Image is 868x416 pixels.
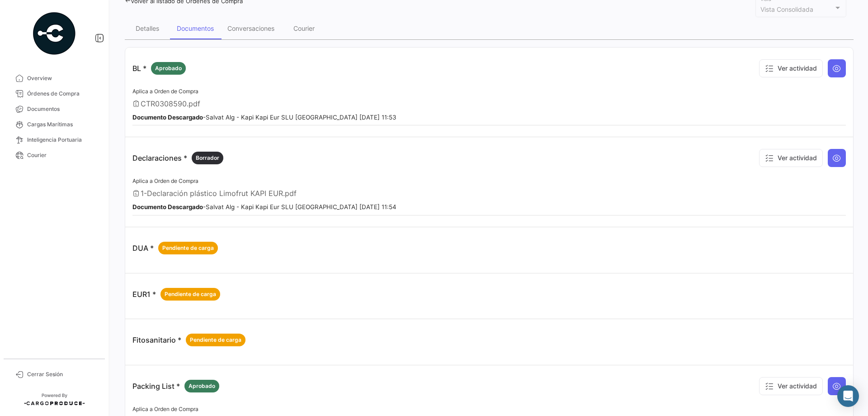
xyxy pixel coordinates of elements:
[132,177,198,184] span: Aplica a Orden de Compra
[837,385,859,407] div: Abrir Intercom Messenger
[132,288,220,301] p: EUR1 *
[189,382,215,390] span: Aprobado
[132,114,203,121] b: Documento Descargado
[759,149,823,167] button: Ver actividad
[7,148,101,163] a: Courier
[27,151,98,159] span: Courier
[7,101,101,117] a: Documentos
[132,242,218,254] p: DUA *
[7,86,101,101] a: Órdenes de Compra
[32,11,77,56] img: powered-by.png
[196,154,219,162] span: Borrador
[7,132,101,148] a: Inteligencia Portuaria
[27,74,98,82] span: Overview
[155,64,182,72] span: Aprobado
[132,334,245,346] p: Fitosanitario *
[27,105,98,113] span: Documentos
[162,244,214,252] span: Pendiente de carga
[27,90,98,98] span: Órdenes de Compra
[136,24,159,32] div: Detalles
[132,88,198,95] span: Aplica a Orden de Compra
[132,203,203,210] b: Documento Descargado
[165,290,216,298] span: Pendiente de carga
[132,203,396,210] small: - Salvat Alg - Kapi Kapi Eur SLU [GEOGRAPHIC_DATA] [DATE] 11:54
[132,380,219,392] p: Packing List *
[759,377,823,395] button: Ver actividad
[27,136,98,144] span: Inteligencia Portuaria
[27,370,98,378] span: Cerrar Sesión
[177,24,214,32] div: Documentos
[760,5,813,13] span: Vista Consolidada
[141,99,200,108] span: CTR0308590.pdf
[27,120,98,129] span: Cargas Marítimas
[132,114,396,121] small: - Salvat Alg - Kapi Kapi Eur SLU [GEOGRAPHIC_DATA] [DATE] 11:53
[132,406,198,412] span: Aplica a Orden de Compra
[293,24,315,32] div: Courier
[759,59,823,77] button: Ver actividad
[190,336,241,344] span: Pendiente de carga
[132,152,223,164] p: Declaraciones *
[7,117,101,132] a: Cargas Marítimas
[141,189,297,198] span: 1-Declaración plástico Limofrut KAPI EUR.pdf
[227,24,274,32] div: Conversaciones
[7,71,101,86] a: Overview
